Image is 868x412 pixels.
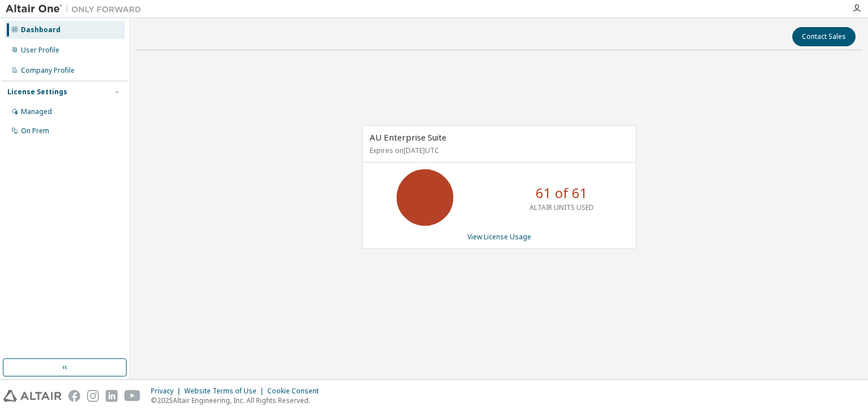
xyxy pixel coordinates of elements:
div: Company Profile [21,66,75,75]
a: View License Usage [467,232,531,242]
img: facebook.svg [68,390,80,402]
img: altair_logo.svg [3,390,62,402]
p: 61 of 61 [536,183,588,203]
img: Altair One [6,3,147,15]
div: Privacy [151,387,184,396]
p: © 2025 Altair Engineering, Inc. All Rights Reserved. [151,396,325,405]
button: Contact Sales [792,27,856,46]
div: Dashboard [21,25,60,34]
div: User Profile [21,46,59,55]
img: instagram.svg [87,390,99,402]
span: AU Enterprise Suite [370,132,446,143]
div: Website Terms of Use [184,387,267,396]
img: linkedin.svg [106,390,118,402]
div: License Settings [7,87,67,97]
img: youtube.svg [124,390,141,402]
div: Cookie Consent [267,387,325,396]
div: On Prem [21,126,49,135]
p: ALTAIR UNITS USED [530,203,594,212]
div: Managed [21,107,52,116]
p: Expires on [DATE] UTC [370,146,626,155]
